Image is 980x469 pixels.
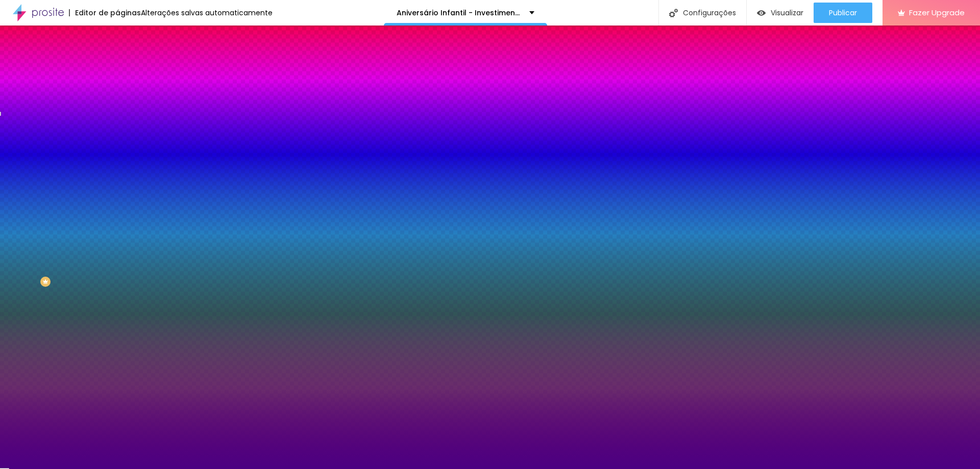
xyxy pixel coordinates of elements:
[669,9,678,17] img: Icone
[771,9,803,17] span: Visualizar
[141,9,273,16] div: Alterações salvas automaticamente
[814,3,872,23] button: Publicar
[909,8,965,17] span: Fazer Upgrade
[69,9,141,16] div: Editor de páginas
[829,9,857,17] span: Publicar
[397,9,522,16] p: Aniversário Infantil - Investimento.
[747,3,814,23] button: Visualizar
[757,9,766,17] img: view-1.svg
